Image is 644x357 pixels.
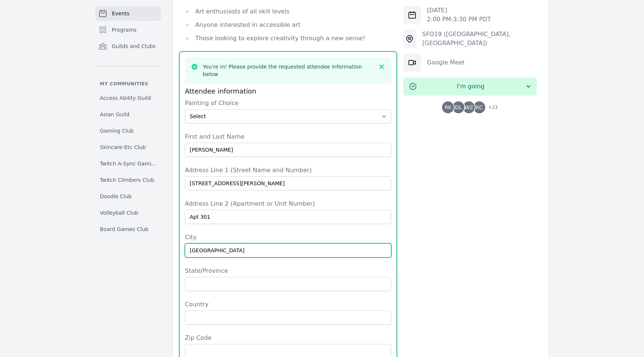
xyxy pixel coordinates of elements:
[95,108,161,121] a: Asian Guild
[185,33,391,44] li: Those looking to explore creativity through a new sense!
[100,209,138,217] span: Volleyball Club
[95,22,161,37] a: Programs
[185,6,391,17] li: Art enthusiasts of all skill levels
[185,300,391,309] label: Country
[112,10,129,17] span: Events
[95,81,161,87] p: My communities
[185,334,391,342] label: Zip Code
[476,105,483,110] span: KC
[95,124,161,138] a: Gaming Club
[95,39,161,54] a: Guilds and Clubs
[484,103,498,113] span: + 23
[185,166,391,175] label: Address Line 1 (Street Name and Number)
[95,140,161,154] a: Skincare-Etc Club
[455,105,462,110] span: DL
[445,105,452,110] span: RK
[95,222,161,236] a: Board Games Club
[203,63,373,78] h3: You're in! Please provide the requested attendee information below
[417,82,525,91] span: I'm going
[100,127,134,135] span: Gaming Club
[422,30,537,48] div: SFO19 ([GEOGRAPHIC_DATA], [GEOGRAPHIC_DATA])
[100,94,151,102] span: Access Ability Guild
[100,225,148,233] span: Board Games Club
[100,160,157,167] span: Twitch A-Sync Gaming (TAG) Club
[427,15,491,24] p: 2:00 PM - 3:30 PM PDT
[464,105,473,110] span: WZ
[185,99,391,108] label: Painting of Choice
[95,6,161,21] a: Events
[403,78,537,95] button: I'm going
[185,233,391,242] label: City
[185,20,391,30] li: Anyone interested in accessible art
[95,173,161,187] a: Twitch Climbers Club
[95,6,161,236] nav: Sidebar
[112,26,136,34] span: Programs
[95,157,161,170] a: Twitch A-Sync Gaming (TAG) Club
[95,91,161,105] a: Access Ability Guild
[427,59,465,66] a: Google Meet
[112,42,156,50] span: Guilds and Clubs
[100,193,132,200] span: Doodle Club
[427,6,491,15] p: [DATE]
[185,266,391,275] label: State/Province
[100,143,146,151] span: Skincare-Etc Club
[95,206,161,219] a: Volleyball Club
[185,87,391,96] h3: Attendee information
[100,111,129,118] span: Asian Guild
[185,132,391,141] label: First and Last Name
[100,176,154,184] span: Twitch Climbers Club
[95,190,161,203] a: Doodle Club
[185,199,391,208] label: Address Line 2 (Apartment or Unit Number)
